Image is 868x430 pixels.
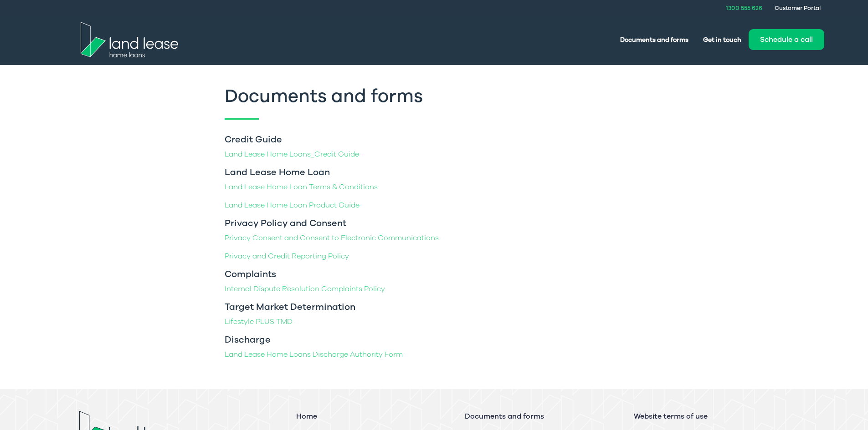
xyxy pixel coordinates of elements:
[696,31,749,48] a: Get in touch
[225,302,644,313] h3: Target Market Determination
[634,411,708,421] a: Website terms of use
[225,167,644,178] h3: Land Lease Home Loan
[225,149,359,159] a: Land Lease Home Loans_Credit Guide
[225,317,293,327] a: Lifestyle PLUS TMD
[225,182,378,192] a: Land Lease Home Loan Terms & Conditions
[465,411,544,421] a: Documents and forms
[225,269,644,280] h3: Complaints
[225,134,644,145] h3: Credit Guide
[296,411,317,421] a: Home
[225,334,644,345] h3: Discharge
[775,4,821,12] a: Customer Portal
[225,349,403,359] a: Land Lease Home Loans Discharge Authority Form
[225,284,385,294] a: Internal Dispute Resolution Complaints Policy
[726,4,762,12] a: 1300 555 626
[225,87,644,120] h1: Documents and forms
[749,29,824,50] button: Schedule a call
[225,218,644,229] h3: Privacy Policy and Consent
[81,22,178,57] img: Land Lease Home Loans
[225,251,349,261] a: Privacy and Credit Reporting Policy
[225,233,439,243] a: Privacy Consent and Consent to Electronic Communications
[225,200,360,210] a: Land Lease Home Loan Product Guide
[613,31,696,48] a: Documents and forms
